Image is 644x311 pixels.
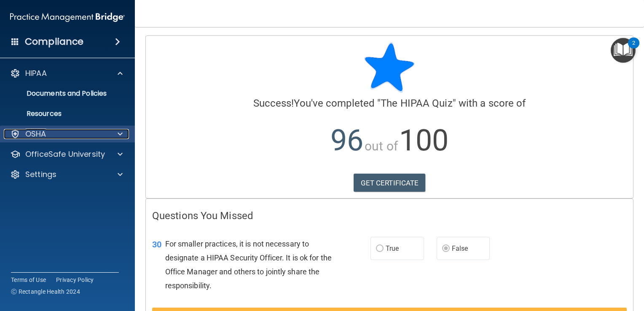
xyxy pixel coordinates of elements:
[364,42,415,93] img: blue-star-rounded.9d042014.png
[10,9,125,26] img: PMB logo
[5,89,121,98] p: Documents and Policies
[152,98,627,109] h4: You've completed " " with a score of
[354,174,426,192] a: GET CERTIFICATE
[10,68,123,78] a: HIPAA
[381,97,452,109] span: The HIPAA Quiz
[10,149,123,159] a: OfficeSafe University
[11,287,80,296] span: Ⓒ Rectangle Health 2024
[10,169,123,180] a: Settings
[253,97,294,109] span: Success!
[399,123,448,158] span: 100
[25,149,105,159] p: OfficeSafe University
[5,110,121,118] p: Resources
[25,129,46,139] p: OSHA
[152,239,161,249] span: 30
[10,129,123,139] a: OSHA
[386,244,399,252] span: True
[25,169,56,180] p: Settings
[442,246,450,252] input: False
[56,276,94,284] a: Privacy Policy
[452,244,468,252] span: False
[25,36,83,48] h4: Compliance
[376,246,384,252] input: True
[152,210,627,221] h4: Questions You Missed
[611,38,636,63] button: Open Resource Center, 2 new notifications
[11,276,46,284] a: Terms of Use
[330,123,363,158] span: 96
[165,239,332,290] span: For smaller practices, it is not necessary to designate a HIPAA Security Officer. It is ok for th...
[365,139,398,153] span: out of
[602,254,634,286] iframe: Drift Widget Chat Controller
[632,43,635,54] div: 2
[25,68,47,78] p: HIPAA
